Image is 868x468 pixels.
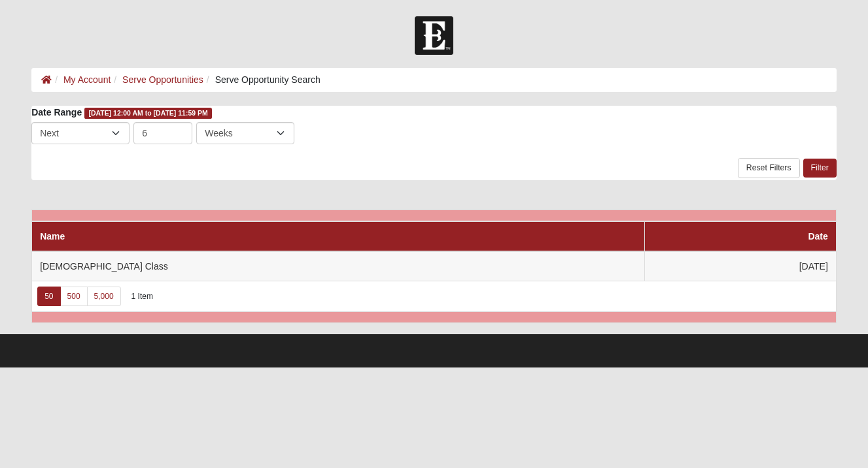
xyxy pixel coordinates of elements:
div: 1 Item [131,291,153,302]
div: [DATE] 12:00 AM to [DATE] 11:59 PM [84,108,212,119]
a: 5,000 [87,287,121,306]
a: Name [40,231,65,242]
td: [DEMOGRAPHIC_DATA] Class [32,251,644,281]
label: Date Range [31,106,82,119]
a: Filter [803,159,837,178]
a: My Account [63,74,111,85]
a: Reset Filters [738,158,800,178]
a: Serve Opportunities [122,74,203,85]
img: Church of Eleven22 Logo [415,16,453,55]
a: Date [808,231,827,242]
li: Serve Opportunity Search [203,73,321,87]
a: 500 [60,287,88,306]
a: 50 [37,287,60,306]
td: [DATE] [644,251,836,281]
